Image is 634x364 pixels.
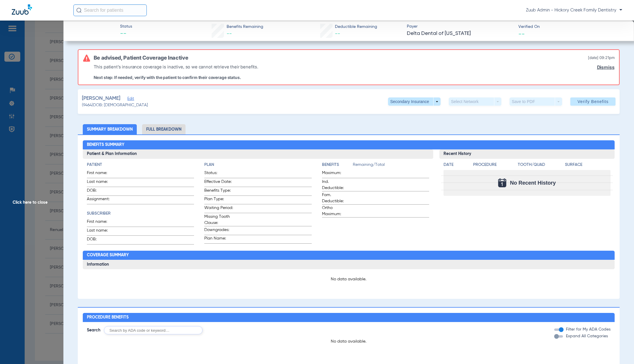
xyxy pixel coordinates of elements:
h2: Coverage Summary [83,251,615,260]
span: Effective Date: [204,179,233,187]
h4: Benefits [322,162,353,168]
p: Next step: If needed, verify with the patient to confirm their coverage status. [94,75,258,80]
span: [PERSON_NAME] [82,95,120,102]
input: Search by ADA code or keyword… [104,326,203,334]
span: First name: [87,170,116,178]
app-breakdown-title: Procedure [473,162,516,170]
span: Search [87,327,100,333]
h4: Subscriber [87,210,194,217]
span: Maximum: [322,170,351,178]
app-breakdown-title: Surface [565,162,611,170]
span: DOB: [87,188,116,196]
span: Benefits Type: [204,188,233,196]
img: Search Icon [76,8,82,13]
span: DOB: [87,236,116,244]
h4: Date [444,162,468,168]
span: First name: [87,219,116,227]
img: error-icon [83,55,90,62]
h2: Benefits Summary [83,140,615,150]
h2: Procedure Benefits [83,313,615,322]
span: Edit [127,97,133,102]
span: Last name: [87,227,116,235]
span: Delta Dental of [US_STATE] [407,30,513,37]
h4: Patient [87,162,194,168]
h4: Tooth/Quad [518,162,563,168]
app-breakdown-title: Tooth/Quad [518,162,563,170]
span: Waiting Period: [204,205,233,213]
span: Benefits Remaining [227,24,263,30]
span: Plan Name: [204,235,233,243]
span: (9464) DOB: [DEMOGRAPHIC_DATA] [82,102,148,108]
span: Deductible Remaining [335,24,377,30]
h3: Patient & Plan Information [83,149,433,159]
h4: Plan [204,162,311,168]
p: This patient’s insurance coverage is inactive, so we cannot retrieve their benefits. [94,63,258,70]
h4: Surface [565,162,611,168]
span: Assignment: [87,196,116,204]
p: No data available. [87,276,611,282]
span: Missing Tooth Clause: [204,214,233,226]
span: Ind. Deductible: [322,179,351,191]
app-breakdown-title: Benefits [322,162,353,170]
li: Full Breakdown [142,124,186,134]
button: Verify Benefits [570,97,616,106]
label: Filter for My ADA Codes [565,326,611,333]
h3: Recent History [439,149,615,159]
span: Remaining/Total [353,162,429,170]
span: Verified On [518,24,625,30]
h3: Information [83,260,615,269]
span: No Recent History [510,180,556,186]
li: Summary Breakdown [83,124,137,134]
span: Ortho Maximum: [322,205,351,217]
h6: Be advised, Patient Coverage Inactive [94,55,188,61]
span: Plan Type: [204,196,233,204]
span: Fam. Deductible: [322,192,351,204]
img: Calendar [498,178,506,187]
span: -- [335,31,340,36]
span: Zuub Admin - Hickory Creek Family Dentistry [526,7,622,13]
span: Status: [204,170,233,178]
span: Expand All Categories [566,334,608,338]
p: No data available. [83,338,615,344]
span: Payer [407,23,513,30]
span: -- [120,30,132,38]
input: Search for patients [73,4,147,16]
span: Verify Benefits [577,99,608,104]
app-breakdown-title: Date [444,162,468,170]
span: Status [120,23,132,30]
a: Dismiss [597,65,615,70]
span: -- [518,31,525,37]
span: -- [227,31,232,36]
h4: Procedure [473,162,516,168]
img: Zuub Logo [12,4,32,15]
span: Downgrades: [204,227,233,235]
span: [DATE] 09:21PM [588,55,614,61]
span: Last name: [87,179,116,187]
button: Secondary Insurance [388,97,441,106]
